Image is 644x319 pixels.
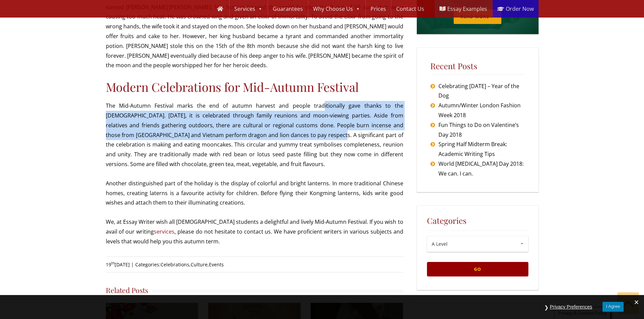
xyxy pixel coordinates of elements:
h2: Modern Celebrations for Mid-Autumn Festival [106,80,403,94]
span: , , [161,261,224,268]
a: culture [191,261,208,268]
p: The Mid-Autumn Festival marks the end of autumn harvest and people traditionally gave thanks to t... [106,101,403,169]
button: Privacy Preferences [547,302,596,312]
a: celebrations [161,261,189,268]
p: Another distinguished part of the holiday is the display of colorful and bright lanterns. In more... [106,179,403,208]
h5: Categories [427,216,528,225]
h3: Recent Posts [430,61,525,75]
a: World [MEDICAL_DATA] Day 2018: We can. I can. [438,159,525,179]
a: Celebrating [DATE] – Year of the Dog [438,81,525,101]
a: Fun Things to Do on Valentine’s Day 2018 [438,120,525,140]
p: We, at Essay Writer wish all [DEMOGRAPHIC_DATA] students a delightful and lively Mid-Autumn Festi... [106,217,403,246]
a: Autumn/Winter London Fashion Week 2018 [438,101,525,120]
a: services [154,228,174,235]
sup: th [111,261,115,265]
a: Spring Half Midterm Break: Academic Writing Tips [438,139,525,159]
button: I Agree [602,302,624,312]
div: 19 [DATE] | Categories: [106,257,403,272]
h6: Related Posts [106,285,151,295]
button: Go [427,262,528,276]
a: events [209,261,224,268]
